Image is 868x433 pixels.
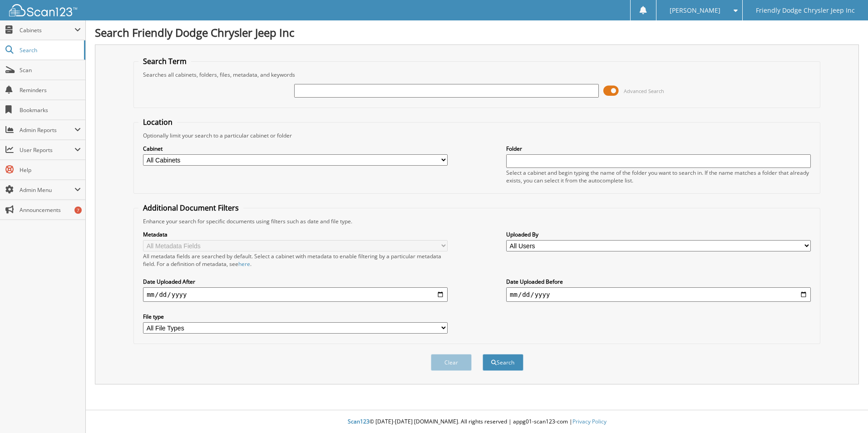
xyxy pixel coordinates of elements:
[348,418,370,425] span: Scan123
[138,71,815,79] div: Searches all cabinets, folders, files, metadata, and keywords
[20,46,79,54] span: Search
[138,132,815,139] div: Optionally limit your search to a particular cabinet or folder
[20,106,81,114] span: Bookmarks
[756,8,855,13] span: Friendly Dodge Chrysler Jeep Inc
[20,66,81,74] span: Scan
[506,231,811,238] label: Uploaded By
[20,206,81,214] span: Announcements
[138,217,815,225] div: Enhance your search for specific documents using filters such as date and file type.
[143,287,448,302] input: start
[238,260,250,268] a: here
[138,56,191,66] legend: Search Term
[20,146,74,154] span: User Reports
[431,354,472,371] button: Clear
[138,203,243,213] legend: Additional Document Filters
[506,169,811,184] div: Select a cabinet and begin typing the name of the folder you want to search in. If the name match...
[506,287,811,302] input: end
[20,26,74,34] span: Cabinets
[143,231,448,238] label: Metadata
[624,88,664,94] span: Advanced Search
[20,126,74,134] span: Admin Reports
[143,313,448,320] label: File type
[9,4,77,16] img: scan123-logo-white.svg
[143,252,448,268] div: All metadata fields are searched by default. Select a cabinet with metadata to enable filtering b...
[20,186,74,194] span: Admin Menu
[572,418,607,425] a: Privacy Policy
[86,411,868,433] div: © [DATE]-[DATE] [DOMAIN_NAME]. All rights reserved | appg01-scan123-com |
[20,86,81,94] span: Reminders
[670,8,720,13] span: [PERSON_NAME]
[95,25,859,40] h1: Search Friendly Dodge Chrysler Jeep Inc
[143,145,448,153] label: Cabinet
[483,354,523,371] button: Search
[20,166,81,174] span: Help
[138,117,177,127] legend: Location
[74,207,82,214] div: 7
[506,145,811,153] label: Folder
[506,278,811,285] label: Date Uploaded Before
[143,278,448,285] label: Date Uploaded After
